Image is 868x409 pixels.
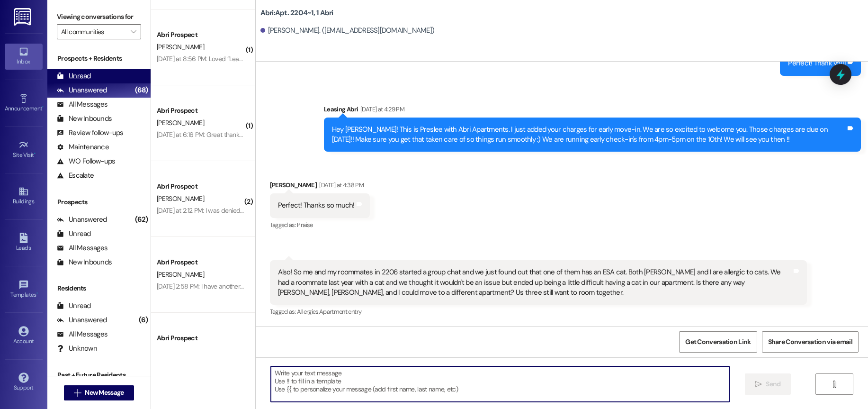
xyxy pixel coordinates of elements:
[57,142,109,152] div: Maintenance
[64,385,134,400] button: New Message
[57,344,97,354] div: Unknown
[766,379,780,389] span: Send
[788,58,846,68] div: Perfect! Thank you!
[57,171,94,181] div: Escalate
[270,305,807,318] div: Tagged as:
[133,212,151,227] div: (62)
[755,381,762,388] i: 
[260,26,435,36] div: [PERSON_NAME]. ([EMAIL_ADDRESS][DOMAIN_NAME])
[260,8,333,18] b: Abri: Apt. 2204~1, 1 Abri
[358,104,404,114] div: [DATE] at 4:29 PM
[270,218,370,232] div: Tagged as:
[5,370,43,395] a: Support
[85,388,124,398] span: New Message
[57,229,91,239] div: Unread
[34,150,36,157] span: •
[157,30,244,40] div: Abri Prospect
[157,206,817,215] div: [DATE] at 2:12 PM: I was denied enrollment into the fall semester and they gave me the option to ...
[57,156,115,166] div: WO Follow-ups
[57,9,141,24] label: Viewing conversations for
[324,104,861,118] div: Leasing Abri
[57,100,107,109] div: All Messages
[57,243,107,253] div: All Messages
[157,282,649,291] div: [DATE] 2:58 PM: I have another question. If the resident portal doesn't give me an option (like r...
[57,114,112,124] div: New Inbounds
[57,329,107,339] div: All Messages
[57,301,91,311] div: Unread
[332,125,846,145] div: Hey [PERSON_NAME]! This is Preslee with Abri Apartments. I just added your charges for early move...
[42,104,44,110] span: •
[5,323,43,349] a: Account
[47,54,151,64] div: Prospects + Residents
[278,267,792,298] div: Also! So me and my roommates in 2206 started a group chat and we just found out that one of them ...
[47,370,151,380] div: Past + Future Residents
[5,44,43,69] a: Inbox
[278,200,355,210] div: Perfect! Thanks so much!
[157,333,244,343] div: Abri Prospect
[157,257,244,267] div: Abri Prospect
[831,381,838,388] i: 
[5,230,43,255] a: Leads
[57,257,112,267] div: New Inbounds
[36,290,38,297] span: •
[157,182,244,191] div: Abri Prospect
[745,373,791,395] button: Send
[270,180,370,193] div: [PERSON_NAME]
[762,331,859,353] button: Share Conversation via email
[157,43,204,51] span: [PERSON_NAME]
[57,71,91,81] div: Unread
[157,118,204,127] span: [PERSON_NAME]
[47,283,151,293] div: Residents
[57,128,123,138] div: Review follow-ups
[47,197,151,207] div: Prospects
[57,85,107,95] div: Unanswered
[297,308,319,316] span: Allergies ,
[317,180,364,190] div: [DATE] at 4:38 PM
[74,389,81,397] i: 
[133,83,151,98] div: (68)
[136,313,151,327] div: (6)
[157,270,204,279] span: [PERSON_NAME]
[5,137,43,163] a: Site Visit •
[157,106,244,116] div: Abri Prospect
[297,221,313,229] span: Praise
[319,308,361,316] span: Apartment entry
[57,315,107,325] div: Unanswered
[61,24,126,39] input: All communities
[5,183,43,209] a: Buildings
[14,8,33,26] img: ResiDesk Logo
[157,194,204,203] span: [PERSON_NAME]
[768,337,852,347] span: Share Conversation via email
[685,337,751,347] span: Get Conversation Link
[57,215,107,225] div: Unanswered
[131,28,136,36] i: 
[5,277,43,302] a: Templates •
[679,331,757,353] button: Get Conversation Link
